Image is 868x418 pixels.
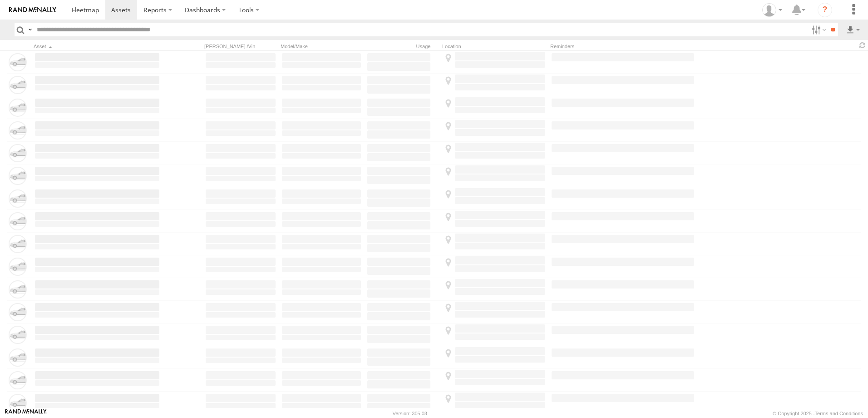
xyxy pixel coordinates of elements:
[26,23,34,36] label: Search Query
[857,41,868,50] span: Refresh
[366,43,439,50] div: Usage
[808,23,828,36] label: Search Filter Options
[759,3,785,17] div: Karl Walsh
[393,411,427,416] div: Version: 305.03
[815,411,863,416] a: Terms and Conditions
[9,7,56,13] img: rand-logo.svg
[34,43,161,50] div: Click to Sort
[773,411,863,416] div: © Copyright 2025 -
[550,43,695,50] div: Reminders
[845,23,861,36] label: Export results as...
[204,43,277,50] div: [PERSON_NAME]./Vin
[442,43,547,50] div: Location
[5,409,47,418] a: Visit our Website
[281,43,362,50] div: Model/Make
[818,3,832,17] i: ?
